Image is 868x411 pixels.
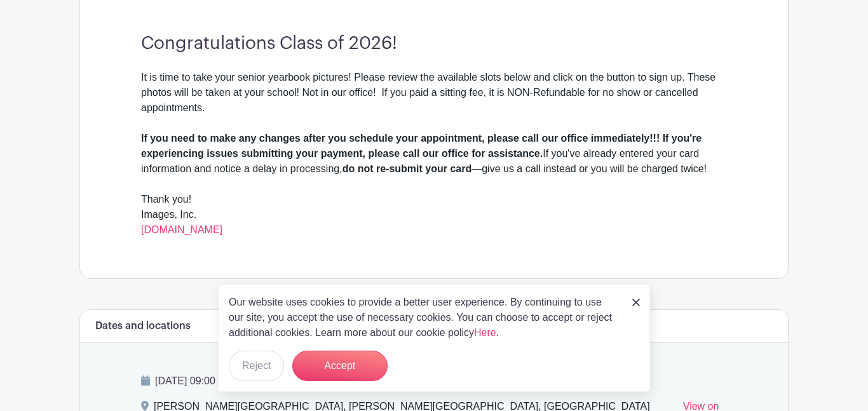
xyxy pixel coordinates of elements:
[141,224,222,235] a: [DOMAIN_NAME]
[229,295,619,340] p: Our website uses cookies to provide a better user experience. By continuing to use our site, you ...
[342,163,472,174] strong: do not re-submit your card
[474,327,496,338] a: Here
[141,207,727,238] div: Images, Inc.
[141,192,727,207] div: Thank you!
[292,351,388,381] button: Accept
[141,133,702,159] strong: If you need to make any changes after you schedule your appointment, please call our office immed...
[632,299,640,306] img: close_button-5f87c8562297e5c2d7936805f587ecaba9071eb48480494691a3f1689db116b3.svg
[141,131,727,177] div: If you've already entered your card information and notice a delay in processing, —give us a call...
[141,70,727,131] div: It is time to take your senior yearbook pictures! Please review the available slots below and cli...
[95,320,191,332] h6: Dates and locations
[229,351,284,381] button: Reject
[141,374,727,389] p: [DATE] 09:00 am to 03:00 pm
[141,33,727,55] h3: Congratulations Class of 2026!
